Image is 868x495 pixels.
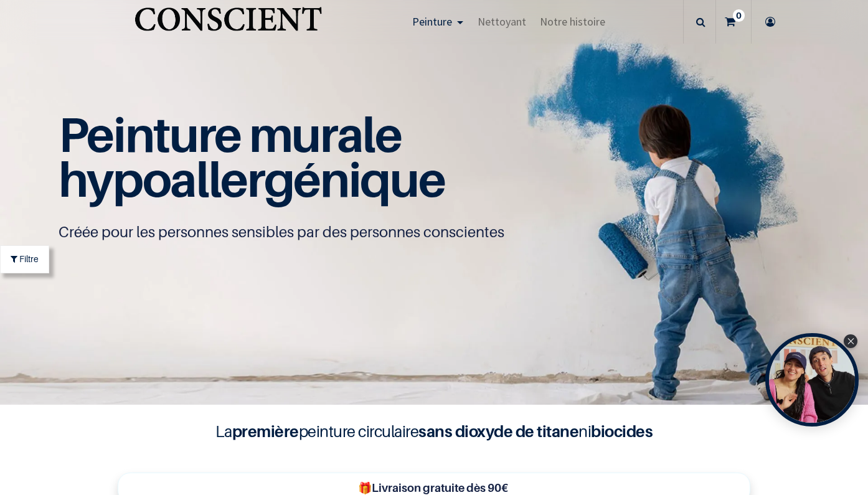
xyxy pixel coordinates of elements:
[59,105,402,163] span: Peinture murale
[59,222,810,242] p: Créée pour les personnes sensibles par des personnes conscientes
[540,14,605,29] span: Notre histoire
[804,415,862,473] iframe: Tidio Chat
[844,334,857,348] div: Close Tolstoy widget
[232,422,299,441] b: première
[591,422,653,441] b: biocides
[478,14,526,29] span: Nettoyant
[418,422,578,441] b: sans dioxyde de titane
[765,333,859,427] div: Tolstoy bubble widget
[19,252,39,265] span: Filtre
[765,333,859,427] div: Open Tolstoy widget
[59,150,445,208] span: hypoallergénique
[185,420,683,443] h4: La peinture circulaire ni
[412,14,452,29] span: Peinture
[733,9,745,22] sup: 0
[358,481,508,494] b: 🎁Livraison gratuite dès 90€
[765,333,859,427] div: Open Tolstoy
